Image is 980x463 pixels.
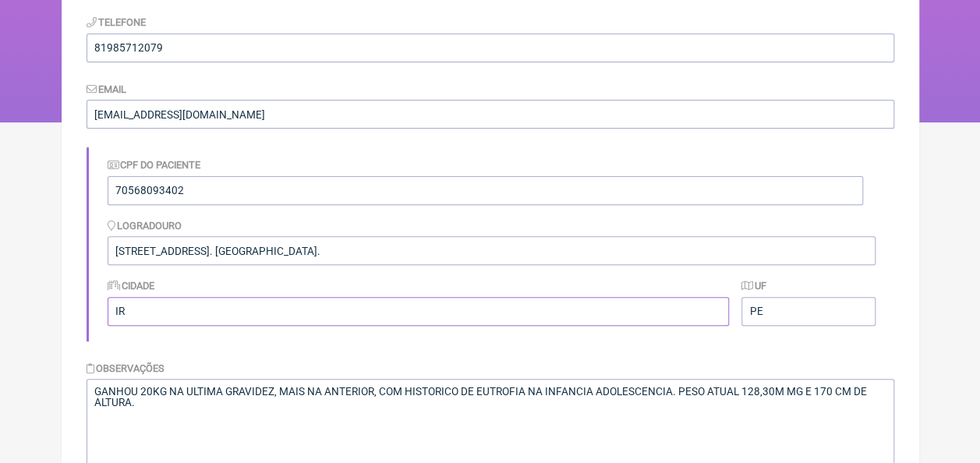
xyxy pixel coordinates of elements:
[108,220,182,231] label: Logradouro
[87,16,147,28] label: Telefone
[87,34,894,62] input: 21 9124 2137
[87,362,165,374] label: Observações
[87,83,127,95] label: Email
[108,176,863,205] input: Identificação do Paciente
[87,100,894,129] input: paciente@email.com
[741,297,875,326] input: UF
[108,280,155,292] label: Cidade
[108,159,201,171] label: CPF do Paciente
[741,280,766,292] label: UF
[108,236,876,265] input: Logradouro
[108,297,730,326] input: Cidade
